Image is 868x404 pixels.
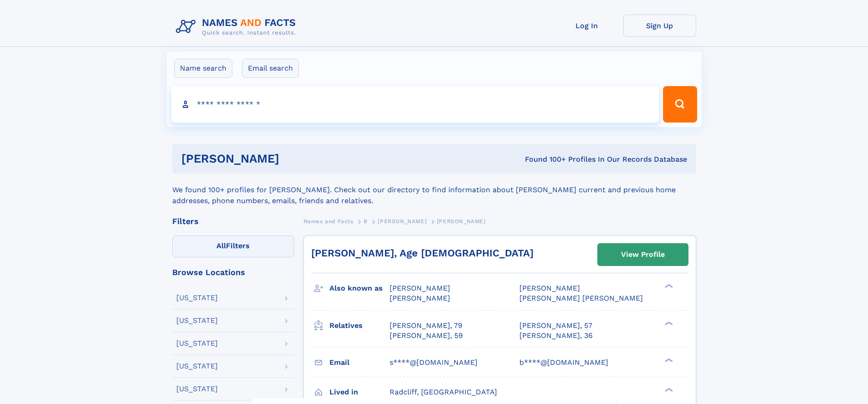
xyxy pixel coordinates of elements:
[550,15,623,37] a: Log In
[623,15,696,37] a: Sign Up
[303,215,354,227] a: Names and Facts
[364,218,368,225] span: B
[390,284,450,292] span: [PERSON_NAME]
[663,320,673,326] div: ❯
[519,331,593,341] a: [PERSON_NAME], 36
[311,247,534,259] a: [PERSON_NAME], Age [DEMOGRAPHIC_DATA]
[172,15,303,39] img: Logo Names and Facts
[364,215,368,227] a: B
[402,154,687,164] div: Found 100+ Profiles In Our Records Database
[242,59,299,78] label: Email search
[437,218,486,225] span: [PERSON_NAME]
[176,317,218,324] div: [US_STATE]
[329,281,390,296] h3: Also known as
[598,244,688,266] a: View Profile
[172,174,696,206] div: We found 100+ profiles for [PERSON_NAME]. Check out our directory to find information about [PERS...
[663,283,673,289] div: ❯
[519,294,643,302] span: [PERSON_NAME] [PERSON_NAME]
[663,387,673,393] div: ❯
[176,385,218,393] div: [US_STATE]
[519,321,592,331] a: [PERSON_NAME], 57
[172,235,294,257] label: Filters
[390,321,462,331] a: [PERSON_NAME], 79
[176,340,218,347] div: [US_STATE]
[663,357,673,363] div: ❯
[663,86,697,123] button: Search Button
[390,388,497,396] span: Radcliff, [GEOGRAPHIC_DATA]
[176,363,218,370] div: [US_STATE]
[329,318,390,333] h3: Relatives
[390,294,450,302] span: [PERSON_NAME]
[172,268,294,276] div: Browse Locations
[329,355,390,370] h3: Email
[329,384,390,400] h3: Lived in
[378,215,426,227] a: [PERSON_NAME]
[390,331,463,341] a: [PERSON_NAME], 59
[621,244,665,265] div: View Profile
[378,218,426,225] span: [PERSON_NAME]
[176,294,218,302] div: [US_STATE]
[172,217,294,225] div: Filters
[174,59,232,78] label: Name search
[519,284,580,292] span: [PERSON_NAME]
[216,241,226,250] span: All
[171,86,659,123] input: search input
[181,153,402,164] h1: [PERSON_NAME]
